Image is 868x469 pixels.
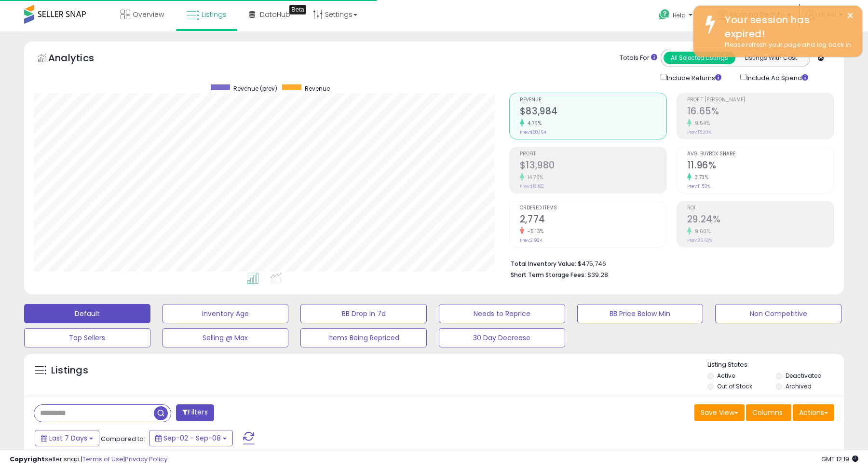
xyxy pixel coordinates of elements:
[101,434,145,443] span: Compared to:
[520,206,666,211] span: Ordered Items
[300,304,427,323] button: BB Drop in 7d
[687,183,710,189] small: Prev: 11.53%
[520,160,666,173] h2: $13,980
[577,304,704,323] button: BB Price Below Min
[24,304,150,323] button: Default
[653,72,733,83] div: Include Returns
[300,328,427,347] button: Items Being Repriced
[511,257,827,269] li: $475,746
[176,404,214,421] button: Filters
[520,183,544,189] small: Prev: $12,182
[793,404,834,421] button: Actions
[439,328,565,347] button: 30 Day Decrease
[511,271,586,279] b: Short Term Storage Fees:
[48,51,113,67] h5: Analytics
[520,129,546,135] small: Prev: $80,164
[524,228,544,235] small: -5.13%
[715,304,841,323] button: Non Competitive
[520,237,542,243] small: Prev: 2,924
[717,372,735,380] label: Active
[163,433,221,443] span: Sep-02 - Sep-08
[687,206,834,211] span: ROI
[752,408,783,417] span: Columns
[694,404,745,421] button: Save View
[149,430,233,446] button: Sep-02 - Sep-08
[125,455,167,464] a: Privacy Policy
[520,97,666,103] span: Revenue
[687,129,711,135] small: Prev: 15.20%
[620,54,657,63] div: Totals For
[163,304,289,323] button: Inventory Age
[658,9,670,21] i: Get Help
[746,404,791,421] button: Columns
[651,1,702,31] a: Help
[305,84,330,93] span: Revenue
[717,382,752,390] label: Out of Stock
[687,160,834,173] h2: 11.96%
[24,328,150,347] button: Top Sellers
[664,52,735,64] button: All Selected Listings
[687,214,834,227] h2: 29.24%
[707,360,843,370] p: Listing States:
[692,174,709,181] small: 3.73%
[520,106,666,119] h2: $83,984
[687,97,834,103] span: Profit [PERSON_NAME]
[35,430,99,446] button: Last 7 Days
[10,455,45,464] strong: Copyright
[51,364,88,377] h5: Listings
[687,237,712,243] small: Prev: 26.68%
[233,84,277,93] span: Revenue (prev)
[718,41,855,50] div: Please refresh your page and log back in
[687,106,834,119] h2: 16.65%
[587,270,608,279] span: $39.28
[524,174,543,181] small: 14.76%
[49,433,87,443] span: Last 7 Days
[687,152,834,157] span: Avg. Buybox Share
[718,13,855,41] div: Your session has expired!
[524,120,542,127] small: 4.76%
[735,52,807,64] button: Listings With Cost
[786,372,822,380] label: Deactivated
[692,120,710,127] small: 9.54%
[439,304,565,323] button: Needs to Reprice
[260,10,290,19] span: DataHub
[846,10,854,22] button: ×
[202,10,227,19] span: Listings
[520,214,666,227] h2: 2,774
[733,72,824,83] div: Include Ad Spend
[163,328,289,347] button: Selling @ Max
[82,455,123,464] a: Terms of Use
[289,5,306,14] div: Tooltip anchor
[692,228,711,235] small: 9.60%
[673,11,686,19] span: Help
[10,455,167,464] div: seller snap | |
[520,152,666,157] span: Profit
[133,10,164,19] span: Overview
[786,382,812,390] label: Archived
[821,455,858,464] span: 2025-09-17 12:19 GMT
[511,260,576,268] b: Total Inventory Value:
